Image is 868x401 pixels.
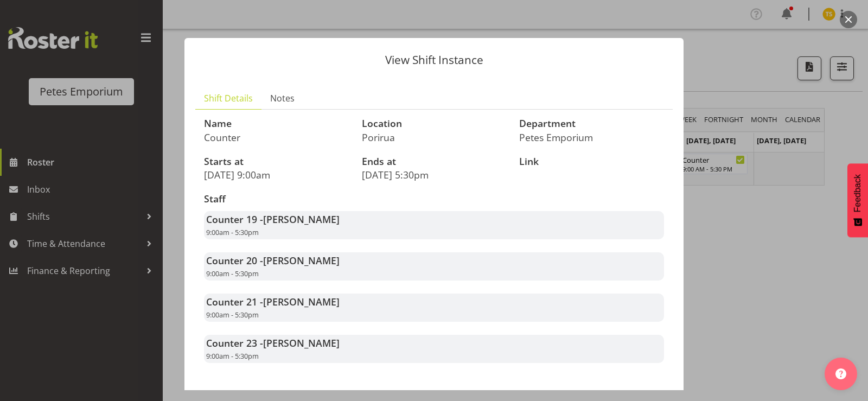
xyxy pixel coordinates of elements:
[362,156,507,167] h3: Ends at
[206,227,259,237] span: 9:00am - 5:30pm
[204,194,664,205] h3: Staff
[204,131,349,143] p: Counter
[263,254,340,267] span: [PERSON_NAME]
[519,118,664,129] h3: Department
[206,213,340,226] strong: Counter 19 -
[206,269,259,278] span: 9:00am - 5:30pm
[362,131,507,143] p: Porirua
[270,92,295,105] span: Notes
[362,118,507,129] h3: Location
[519,156,664,167] h3: Link
[206,254,340,267] strong: Counter 20 -
[206,351,259,361] span: 9:00am - 5:30pm
[204,156,349,167] h3: Starts at
[204,92,253,105] span: Shift Details
[195,54,673,66] p: View Shift Instance
[263,336,340,349] span: [PERSON_NAME]
[206,295,340,308] strong: Counter 21 -
[263,295,340,308] span: [PERSON_NAME]
[853,174,863,212] span: Feedback
[206,310,259,320] span: 9:00am - 5:30pm
[206,336,340,349] strong: Counter 23 -
[847,163,868,237] button: Feedback - Show survey
[519,131,664,143] p: Petes Emporium
[263,213,340,226] span: [PERSON_NAME]
[835,368,846,379] img: help-xxl-2.png
[204,169,349,181] p: [DATE] 9:00am
[362,169,507,181] p: [DATE] 5:30pm
[204,118,349,129] h3: Name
